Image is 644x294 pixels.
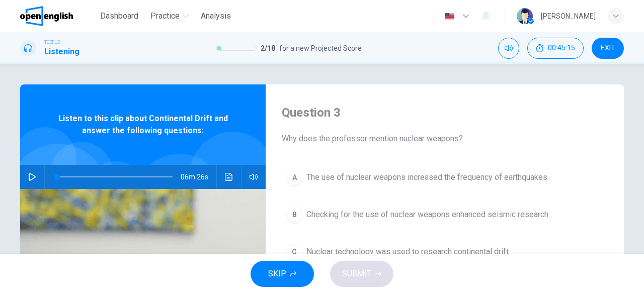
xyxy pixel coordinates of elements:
[197,7,235,25] button: Analysis
[306,246,509,258] span: Nuclear technology was used to research continental drift
[282,202,608,227] button: BChecking for the use of nuclear weapons enhanced seismic research
[541,10,596,22] div: [PERSON_NAME]
[527,38,584,59] div: Hide
[306,171,547,183] span: The use of nuclear weapons increased the frequency of earthquakes
[44,46,79,58] h1: Listening
[221,165,237,189] button: Click to see the audio transcription
[498,38,519,59] div: Mute
[251,261,314,287] button: SKIP
[279,42,362,54] span: for a new Projected Score
[286,244,302,260] div: C
[282,105,608,121] h4: Question 3
[282,133,608,145] span: Why does the professor mention nuclear weapons?
[261,42,275,54] span: 2 / 18
[181,165,216,189] span: 06m 26s
[150,10,180,22] span: Practice
[443,13,456,20] img: en
[20,6,96,26] a: OpenEnglish logo
[100,10,138,22] span: Dashboard
[286,169,302,185] div: A
[548,44,575,52] span: 00:45:15
[146,7,193,25] button: Practice
[96,7,142,25] button: Dashboard
[601,44,615,52] span: EXIT
[20,6,73,26] img: OpenEnglish logo
[592,38,624,59] button: EXIT
[44,39,60,46] span: TOEFL®
[201,10,231,22] span: Analysis
[282,165,608,190] button: AThe use of nuclear weapons increased the frequency of earthquakes
[282,239,608,264] button: CNuclear technology was used to research continental drift
[286,207,302,223] div: B
[517,8,533,24] img: Profile picture
[306,209,548,221] span: Checking for the use of nuclear weapons enhanced seismic research
[268,267,286,281] span: SKIP
[527,38,584,59] button: 00:45:15
[53,113,233,137] span: Listen to this clip about Continental Drift and answer the following questions:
